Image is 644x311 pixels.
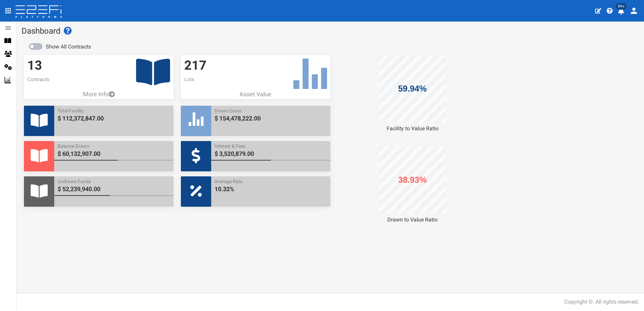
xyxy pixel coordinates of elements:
p: Lots [184,76,327,83]
span: Total Facility [58,107,170,114]
span: $ 3,520,879.00 [215,149,327,158]
h1: Dashboard [22,27,639,35]
span: 10.32% [215,185,327,194]
div: Drawn to Value Ratio [338,216,487,224]
div: Facility to Value Ratio [338,125,487,133]
span: Interest & Fees [215,143,327,149]
span: Average Rate [215,178,327,185]
label: Show All Contracts [46,43,91,51]
span: $ 52,239,940.00 [58,185,170,194]
span: Drawn Cover [215,107,327,114]
span: $ 154,478,222.00 [215,114,327,123]
div: Copyright ©. All rights reserved. [564,298,639,306]
a: More Info [24,90,173,99]
h3: 217 [184,59,327,73]
p: Asset Value [181,90,330,99]
p: Contracts [27,76,170,83]
span: Balance Drawn [58,143,170,149]
span: $ 112,372,847.00 [58,114,170,123]
h3: 13 [27,59,170,73]
span: Undrawn Funds [58,178,170,185]
span: $ 60,132,907.00 [58,149,170,158]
